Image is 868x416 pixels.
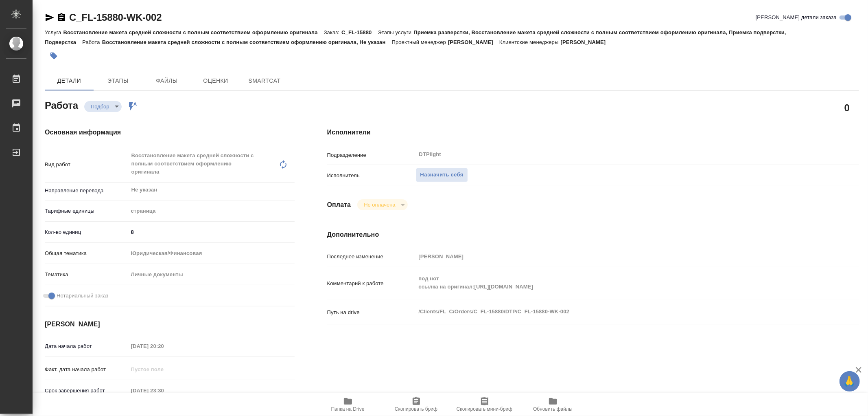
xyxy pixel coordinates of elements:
[382,393,450,416] button: Скопировать бриф
[378,29,414,35] p: Этапы услуги
[420,170,464,180] span: Назначить себя
[499,39,561,45] p: Клиентские менеджеры
[88,103,112,110] button: Подбор
[361,201,398,208] button: Не оплачена
[196,76,235,86] span: Оценки
[327,200,351,210] h4: Оплата
[45,187,128,195] p: Направление перевода
[45,365,128,374] p: Факт. дата начала работ
[416,305,815,319] textarea: /Clients/FL_C/Orders/C_FL-15880/DTP/C_FL-15880-WK-002
[45,342,128,350] p: Дата начала работ
[57,292,108,300] span: Нотариальный заказ
[314,393,382,416] button: Папка на Drive
[45,161,128,169] p: Вид работ
[416,272,815,294] textarea: под нот ссылка на оригинал:[URL][DOMAIN_NAME]
[128,204,295,218] div: страница
[128,340,199,352] input: Пустое поле
[128,363,199,375] input: Пустое поле
[45,387,128,395] p: Срок завершения работ
[102,39,392,45] p: Восстановление макета средней сложности с полным соответствием оформлению оригинала, Не указан
[128,247,295,260] div: Юридическая/Финансовая
[45,319,295,329] h4: [PERSON_NAME]
[448,39,499,45] p: [PERSON_NAME]
[50,76,89,86] span: Детали
[533,406,573,412] span: Обновить файлы
[519,393,587,416] button: Обновить файлы
[331,406,365,412] span: Папка на Drive
[45,207,128,215] p: Тарифные единицы
[327,253,416,261] p: Последнее изменение
[457,406,512,412] span: Скопировать мини-бриф
[327,308,416,317] p: Путь на drive
[128,268,295,282] div: Личные документы
[45,128,295,137] h4: Основная информация
[357,199,407,210] div: Подбор
[341,29,378,35] p: C_FL-15880
[450,393,519,416] button: Скопировать мини-бриф
[45,47,63,65] button: Добавить тэг
[84,101,122,112] div: Подбор
[327,172,416,180] p: Исполнитель
[416,168,468,182] button: Назначить себя
[245,76,284,86] span: SmartCat
[844,101,850,114] h2: 0
[395,406,437,412] span: Скопировать бриф
[45,228,128,236] p: Кол-во единиц
[63,29,324,35] p: Восстановление макета средней сложности с полным соответствием оформлению оригинала
[324,29,341,35] p: Заказ:
[45,29,786,45] p: Приемка разверстки, Восстановление макета средней сложности с полным соответствием оформлению ори...
[327,280,416,288] p: Комментарий к работе
[392,39,448,45] p: Проектный менеджер
[45,271,128,279] p: Тематика
[45,29,63,35] p: Услуга
[98,76,138,86] span: Этапы
[82,39,102,45] p: Работа
[128,226,295,238] input: ✎ Введи что-нибудь
[756,13,837,22] span: [PERSON_NAME] детали заказа
[45,97,78,112] h2: Работа
[45,13,55,22] button: Скопировать ссылку для ЯМессенджера
[327,151,416,159] p: Подразделение
[128,385,199,396] input: Пустое поле
[147,76,186,86] span: Файлы
[840,371,860,392] button: 🙏
[69,12,162,23] a: C_FL-15880-WK-002
[57,13,66,22] button: Скопировать ссылку
[45,249,128,258] p: Общая тематика
[327,230,859,240] h4: Дополнительно
[327,128,859,137] h4: Исполнители
[561,39,612,45] p: [PERSON_NAME]
[416,251,815,262] input: Пустое поле
[843,373,857,390] span: 🙏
